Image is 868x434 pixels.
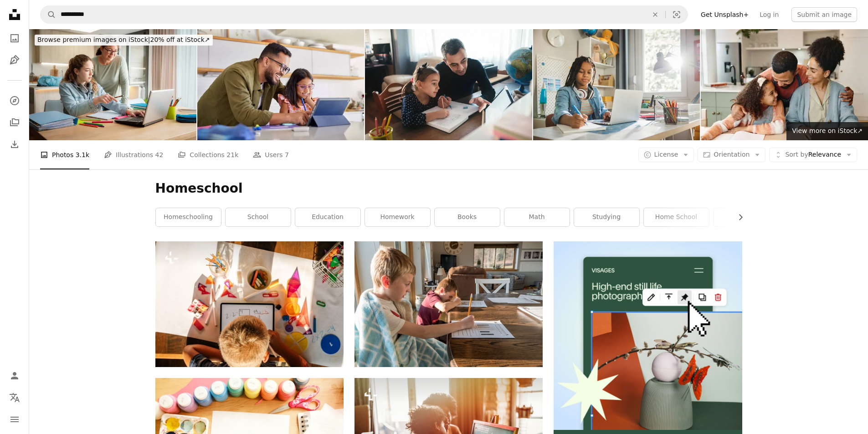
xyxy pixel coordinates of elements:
a: Illustrations [5,51,24,69]
a: Photos [5,29,24,47]
button: Sort byRelevance [769,148,857,162]
h1: Homeschool [155,180,742,197]
img: Father helping his little girl with homework on digital tablet [197,29,365,140]
a: Log in [754,7,784,22]
img: file-1723602894256-972c108553a7image [554,241,742,429]
span: Browse premium images on iStock | [37,36,150,43]
button: Menu [5,410,24,429]
a: learning [714,208,779,226]
button: Orientation [698,148,765,162]
a: studying [574,208,639,226]
a: math [504,208,570,226]
span: Relevance [785,150,841,159]
a: Explore [5,92,24,110]
a: Collections 21k [178,140,238,169]
span: View more on iStock ↗ [792,127,863,134]
form: Find visuals sitewide [40,5,688,24]
img: Teenage girl studding at home [533,29,700,140]
span: Sort by [785,151,808,158]
span: License [654,151,678,158]
img: Family, hug and love in home with homework in dining room for remote work, online course and bond... [701,29,868,140]
img: boy in gray crew neck t-shirt reading book [354,241,543,367]
span: 7 [285,150,289,160]
button: scroll list to the right [732,208,742,226]
button: Visual search [666,6,688,23]
a: homework [365,208,430,226]
button: Submit an image [791,7,857,22]
a: education [295,208,360,226]
a: a young boy sitting at a table with a tablet [155,300,344,308]
img: Father helping his daughter with her homework [365,29,532,140]
a: View more on iStock↗ [786,122,868,140]
img: a young boy sitting at a table with a tablet [155,241,344,367]
a: home school [644,208,709,226]
button: Language [5,388,24,407]
button: License [638,148,694,162]
span: 20% off at iStock ↗ [37,36,210,43]
a: Get Unsplash+ [695,7,754,22]
a: Log in / Sign up [5,367,24,385]
span: 42 [155,150,164,160]
a: books [435,208,500,226]
a: Browse premium images on iStock|20% off at iStock↗ [29,29,218,51]
img: Schoolgirl doing homework with her mother. She is having online class using laptop [29,29,196,140]
a: Download History [5,135,24,153]
a: school [226,208,291,226]
a: Collections [5,113,24,132]
a: Illustrations 42 [104,140,163,169]
a: homeschooling [156,208,221,226]
a: boy in gray crew neck t-shirt reading book [354,300,543,308]
button: Clear [645,6,665,23]
span: 21k [226,150,238,160]
span: Orientation [714,151,750,158]
button: Search Unsplash [41,6,56,23]
a: Users 7 [253,140,289,169]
